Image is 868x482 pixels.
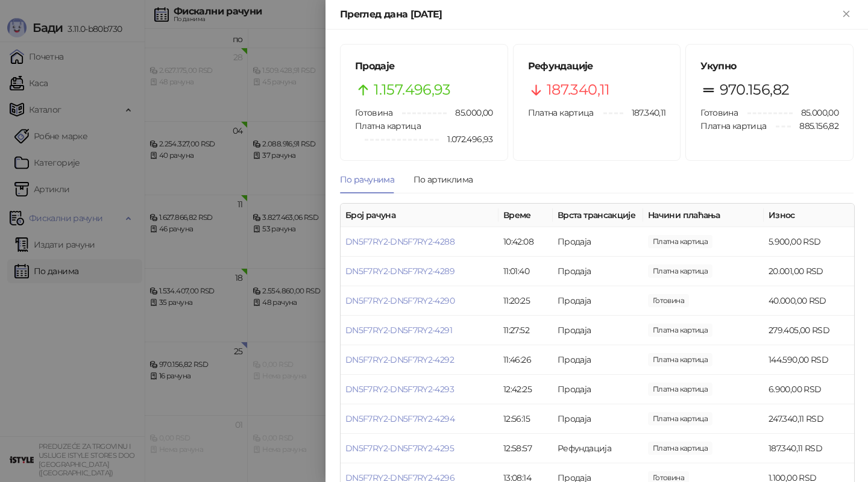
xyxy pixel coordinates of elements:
[498,204,553,227] th: Време
[528,107,594,118] span: Платна картица
[623,106,666,119] span: 187.340,11
[345,354,454,365] a: DN5F7RY2-DN5F7RY2-4292
[345,384,454,395] a: DN5F7RY2-DN5F7RY2-4293
[498,375,553,404] td: 12:42:25
[764,257,854,286] td: 20.001,00 RSD
[764,404,854,434] td: 247.340,11 RSD
[553,375,643,404] td: Продаја
[340,173,394,186] div: По рачунима
[553,286,643,316] td: Продаја
[498,345,553,375] td: 11:46:26
[345,443,454,454] a: DN5F7RY2-DN5F7RY2-4295
[764,204,854,227] th: Износ
[764,316,854,345] td: 279.405,00 RSD
[345,266,454,277] a: DN5F7RY2-DN5F7RY2-4289
[439,133,492,146] span: 1.072.496,93
[553,227,643,257] td: Продаја
[547,78,610,101] span: 187.340,11
[648,412,712,425] span: 247.340,11
[498,227,553,257] td: 10:42:08
[839,7,854,22] button: Close
[355,107,392,118] span: Готовина
[553,404,643,434] td: Продаја
[447,106,492,119] span: 85.000,00
[648,442,712,455] span: 187.340,11
[764,345,854,375] td: 144.590,00 RSD
[553,316,643,345] td: Продаја
[498,404,553,434] td: 12:56:15
[764,375,854,404] td: 6.900,00 RSD
[648,324,712,337] span: 279.405,00
[791,119,838,133] span: 885.156,82
[643,204,764,227] th: Начини плаћања
[528,59,666,74] h5: Рефундације
[720,78,790,101] span: 970.156,82
[345,325,452,336] a: DN5F7RY2-DN5F7RY2-4291
[648,353,712,366] span: 144.590,00
[700,59,838,74] h5: Укупно
[648,383,712,396] span: 6.900,00
[553,434,643,463] td: Рефундација
[414,173,473,186] div: По артиклима
[355,120,421,131] span: Платна картица
[764,227,854,257] td: 5.900,00 RSD
[553,204,643,227] th: Врста трансакције
[553,345,643,375] td: Продаја
[648,264,712,278] span: 20.001,00
[553,257,643,286] td: Продаја
[498,257,553,286] td: 11:01:40
[374,78,450,101] span: 1.157.496,93
[764,434,854,463] td: 187.340,11 RSD
[345,295,454,306] a: DN5F7RY2-DN5F7RY2-4290
[648,294,689,307] span: 40.000,00
[345,413,454,424] a: DN5F7RY2-DN5F7RY2-4294
[340,7,839,22] div: Преглед дана [DATE]
[793,106,838,119] span: 85.000,00
[498,434,553,463] td: 12:58:57
[345,236,454,247] a: DN5F7RY2-DN5F7RY2-4288
[498,316,553,345] td: 11:27:52
[700,120,766,131] span: Платна картица
[648,235,712,248] span: 5.900,00
[355,59,493,74] h5: Продаје
[700,107,738,118] span: Готовина
[498,286,553,316] td: 11:20:25
[764,286,854,316] td: 40.000,00 RSD
[341,204,498,227] th: Број рачуна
